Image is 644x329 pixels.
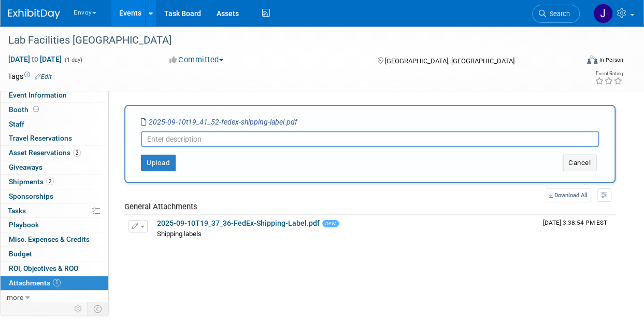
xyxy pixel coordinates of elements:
span: Attachments [9,279,61,287]
td: Tags [8,71,52,81]
span: Booth not reserved yet [31,105,41,113]
span: Travel Reservations [9,134,72,142]
a: Shipments2 [1,175,108,189]
span: Staff [9,120,24,128]
button: Upload [141,155,176,171]
span: [DATE] [DATE] [8,54,62,64]
span: Shipping labels [157,230,202,238]
span: 2 [73,149,81,157]
a: Event Information [1,88,108,102]
span: Asset Reservations [9,148,81,157]
div: Event Format [534,54,623,70]
div: Lab Facilities [GEOGRAPHIC_DATA] [5,31,571,50]
td: Toggle Event Tabs [88,302,109,316]
img: Jessica Luyster [593,4,613,23]
span: Misc. Expenses & Credits [9,235,90,243]
span: (1 day) [64,57,82,63]
button: Committed [166,54,227,65]
a: Tasks [1,204,108,218]
span: Booth [9,105,41,114]
a: ROI, Objectives & ROO [1,262,108,276]
a: Travel Reservations [1,131,108,145]
a: Giveaways [1,160,108,174]
a: Download All [546,188,591,202]
input: Enter description [141,131,599,147]
span: Tasks [8,207,26,215]
a: Playbook [1,218,108,232]
span: General Attachments [124,202,197,211]
img: ExhibitDay [8,9,60,19]
span: Budget [9,250,32,258]
a: Misc. Expenses & Credits [1,232,108,246]
a: Booth [1,103,108,117]
a: 2025-09-10T19_37_36-FedEx-Shipping-Label.pdf [157,219,320,227]
span: Giveaways [9,163,42,171]
span: ROI, Objectives & ROO [9,264,78,272]
span: to [30,55,40,63]
a: more [1,291,108,305]
div: In-Person [599,56,623,64]
img: Format-Inperson.png [587,56,597,64]
span: Event Information [9,91,67,99]
a: Sponsorships [1,189,108,203]
a: Staff [1,117,108,131]
span: Playbook [9,221,39,229]
span: Upload Timestamp [543,219,607,226]
a: Budget [1,247,108,261]
i: 2025-09-10t19_41_52-fedex-shipping-label.pdf [141,118,297,126]
div: Event Rating [595,71,623,76]
td: Personalize Event Tab Strip [69,302,88,316]
span: 2 [46,177,54,185]
span: Sponsorships [9,192,53,200]
span: new [322,220,339,227]
a: Edit [35,73,52,80]
span: [GEOGRAPHIC_DATA], [GEOGRAPHIC_DATA] [385,57,514,65]
span: Shipments [9,177,54,186]
td: Upload Timestamp [539,215,616,241]
span: more [7,293,23,301]
span: 1 [53,279,61,286]
button: Cancel [563,155,596,171]
span: Search [546,10,570,18]
a: Search [532,5,580,23]
a: Attachments1 [1,276,108,290]
a: Asset Reservations2 [1,146,108,160]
